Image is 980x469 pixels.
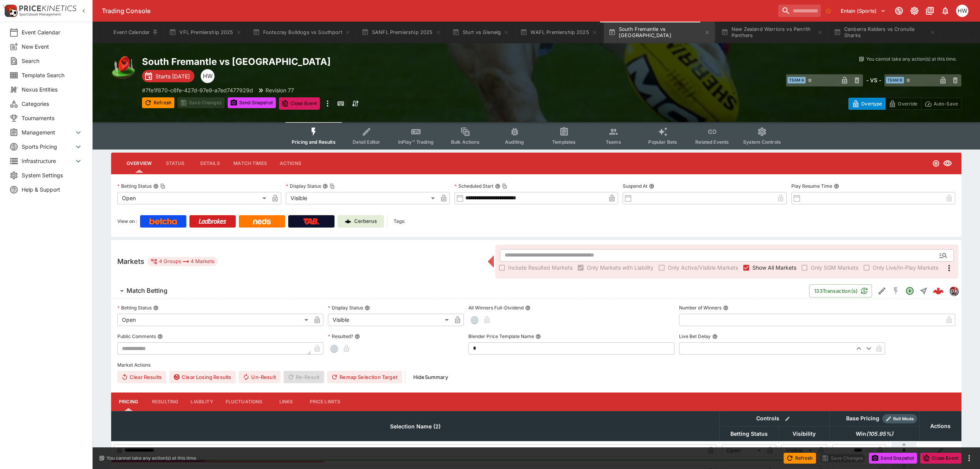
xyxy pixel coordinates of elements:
[279,97,320,110] button: Close Event
[303,218,319,224] img: TabNZ
[791,183,832,189] p: Play Resume Time
[604,22,715,43] button: South Fremantle vs [GEOGRAPHIC_DATA]
[919,411,961,441] th: Actions
[409,371,453,383] button: HideSummary
[502,184,507,189] button: Copy To Clipboard
[111,283,809,299] button: Match Betting
[22,114,83,122] span: Tournaments
[248,22,355,43] button: Footscray Bulldogs vs Southport
[269,393,304,411] button: Links
[286,122,787,150] div: Event type filters
[787,77,806,83] span: Team A
[193,154,227,173] button: Details
[889,284,903,298] button: SGM Disabled
[448,22,514,43] button: Sturt vs Glenelg
[19,5,76,11] img: PriceKinetics
[468,333,534,340] p: Blender Price Template Name
[965,454,974,463] button: more
[495,184,500,189] button: Scheduled StartCopy To Clipboard
[606,139,621,145] span: Teams
[286,192,438,204] div: Visible
[146,393,184,411] button: Resulting
[648,139,677,145] span: Popular Bets
[149,218,177,224] img: Betcha
[743,139,781,145] span: System Controls
[822,5,835,17] button: No Bookmarks
[354,218,377,225] p: Cerberus
[505,139,524,145] span: Auditing
[907,4,921,18] button: Toggle light/dark mode
[866,76,881,84] h6: - VS -
[890,416,917,422] span: Roll Mode
[328,314,451,326] div: Visible
[866,429,893,438] em: ( 105.95 %)
[886,77,904,83] span: Team B
[875,284,889,298] button: Edit Detail
[142,97,174,108] button: Refresh
[19,13,61,16] img: Sportsbook Management
[22,42,83,51] span: New Event
[253,218,270,224] img: Neds
[695,139,729,145] span: Related Events
[353,139,380,145] span: Detail Editor
[934,100,958,108] p: Auto-Save
[109,22,163,43] button: Event Calendar
[945,263,954,273] svg: More
[848,98,885,110] button: Overtype
[836,5,890,17] button: Select Tenant
[22,28,83,36] span: Event Calendar
[525,305,531,311] button: All Winners Full-Dividend
[22,143,74,151] span: Sports Pricing
[394,215,405,228] label: Tags:
[752,263,796,272] span: Show All Markets
[22,100,83,108] span: Categories
[778,5,821,17] input: search
[117,304,152,311] p: Betting Status
[198,218,226,224] img: Ladbrokes
[327,371,402,383] button: Remap Selection Target
[142,86,253,94] p: Copy To Clipboard
[784,453,816,464] button: Refresh
[150,257,215,266] div: 4 Groups 4 Markets
[239,371,280,383] span: Un-Result
[120,154,158,173] button: Overview
[106,455,197,462] p: You cannot take any action(s) at this time.
[923,4,937,18] button: Documentation
[829,22,940,43] button: Canberra Raiders vs Cronulla Sharks
[905,286,914,296] svg: Open
[323,97,332,110] button: more
[950,287,958,295] img: pricekinetics
[933,285,944,296] div: 6f1035b5-7323-49fa-b226-193953735d83
[917,284,931,298] button: Straight
[515,22,602,43] button: WAFL Premiership 2025
[117,359,955,371] label: Market Actions
[809,284,872,297] button: 133Transaction(s)
[117,183,152,189] p: Betting Status
[365,305,370,311] button: Display Status
[932,160,940,167] svg: Open
[158,154,193,173] button: Status
[292,139,336,145] span: Pricing and Results
[184,393,219,411] button: Liability
[722,429,776,438] span: Betting Status
[536,334,541,339] button: Blender Price Template Name
[201,69,215,83] div: Harry Walker
[782,414,792,424] button: Bulk edit
[117,371,166,383] button: Clear Results
[117,215,137,228] label: View on :
[169,371,236,383] button: Clear Losing Results
[22,171,83,179] span: System Settings
[938,4,952,18] button: Notifications
[117,333,156,340] p: Public Comments
[22,185,83,194] span: Help & Support
[2,3,18,19] img: PriceKinetics Logo
[722,444,764,457] div: Open
[668,263,738,272] span: Only Active/Visible Markets
[382,422,449,431] span: Selection Name (2)
[160,184,166,189] button: Copy To Clipboard
[164,22,246,43] button: VFL Premiership 2025
[921,98,961,110] button: Auto-Save
[892,4,906,18] button: Connected to PK
[117,314,311,326] div: Open
[328,304,363,311] p: Display Status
